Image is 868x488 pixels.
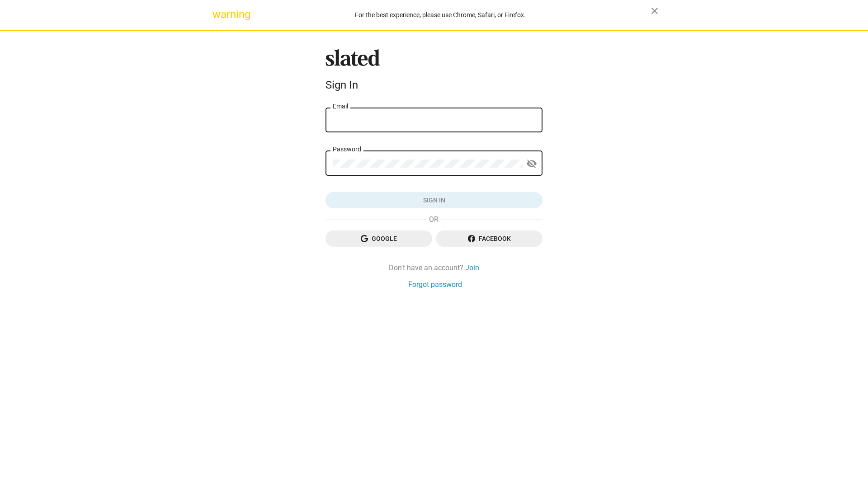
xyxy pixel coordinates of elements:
[325,49,542,95] sl-branding: Sign In
[325,230,432,247] button: Google
[333,230,425,247] span: Google
[465,263,479,272] a: Join
[230,9,651,21] div: For the best experience, please use Chrome, Safari, or Firefox.
[526,157,537,171] mat-icon: visibility_off
[443,230,535,247] span: Facebook
[212,9,223,20] mat-icon: warning
[436,230,542,247] button: Facebook
[325,263,542,272] div: Don't have an account?
[523,155,541,173] button: Show password
[325,79,542,91] div: Sign In
[649,5,660,16] mat-icon: close
[408,280,462,289] a: Forgot password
